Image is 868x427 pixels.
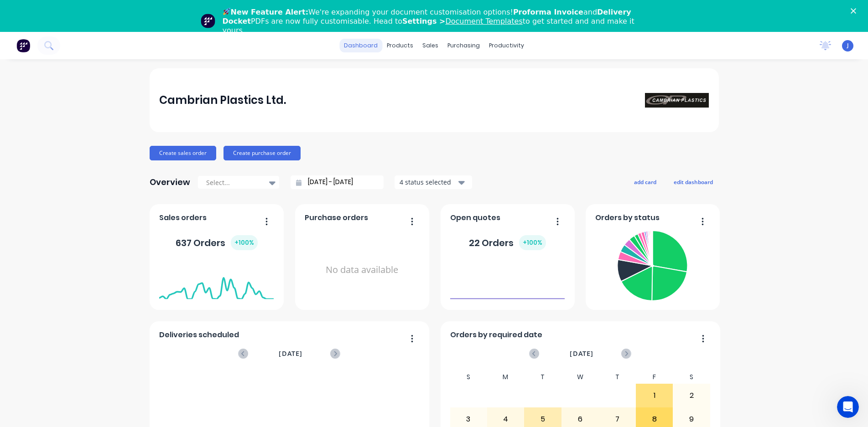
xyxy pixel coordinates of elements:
[645,93,709,108] img: Cambrian Plastics Ltd.
[487,370,525,384] div: M
[150,146,216,160] button: Create sales order
[16,39,30,52] img: Factory
[598,370,636,384] div: T
[176,235,258,250] div: 637 Orders
[159,91,286,109] div: Cambrian Plastics Ltd.
[150,173,190,191] div: Overview
[469,235,546,250] div: 22 Orders
[445,17,522,26] a: Document Templates
[223,146,301,160] button: Create purchase order
[519,235,546,250] div: + 100 %
[847,41,849,50] span: J
[159,212,207,223] span: Sales orders
[673,384,710,407] div: 2
[201,14,215,28] img: Profile image for Team
[231,235,258,250] div: + 100 %
[513,8,583,16] b: Proforma Invoice
[395,175,472,189] button: 4 status selected
[524,370,561,384] div: T
[339,39,382,52] a: dashboard
[305,227,419,313] div: No data available
[628,176,662,188] button: add card
[837,396,859,418] iframe: Intercom live chat
[636,370,673,384] div: F
[418,39,443,52] div: sales
[450,370,487,384] div: S
[851,8,860,14] div: Close
[382,39,418,52] div: products
[402,17,523,26] b: Settings >
[400,177,457,187] div: 4 status selected
[443,39,484,52] div: purchasing
[450,212,500,223] span: Open quotes
[223,8,631,26] b: Delivery Docket
[223,6,653,35] div: We're expanding your document customisation options! and PDFs are now fully customisable. Head to...
[279,349,302,359] span: [DATE]
[595,212,660,223] span: Orders by status
[484,39,529,52] div: productivity
[673,370,710,384] div: S
[636,384,673,407] div: 1
[561,370,599,384] div: W
[668,176,719,188] button: edit dashboard
[305,212,368,223] span: Purchase orders
[570,349,593,359] span: [DATE]
[231,8,309,16] b: New Feature Alert:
